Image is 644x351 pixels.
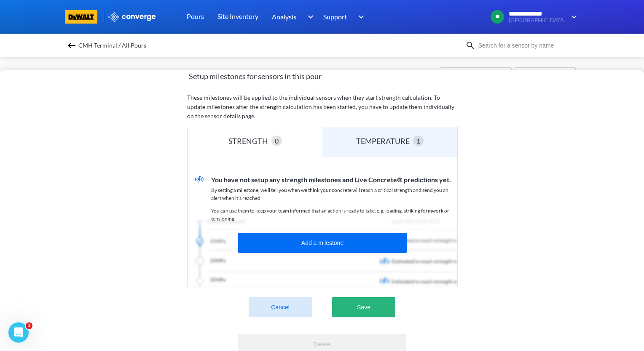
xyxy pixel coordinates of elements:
[228,135,271,147] div: STRENGTH
[509,17,566,24] span: [GEOGRAPHIC_DATA]
[78,40,146,51] span: CMH Terminal / All Pours
[26,322,32,329] span: 1
[272,11,296,22] span: Analysis
[302,12,316,22] img: downArrow.svg
[107,11,156,22] img: logo_ewhite.svg
[211,175,451,183] span: You have not setup any strength milestones and Live Concrete® predictions yet.
[65,10,107,24] a: branding logo
[323,11,347,22] span: Support
[187,70,457,82] span: Setup milestones for sensors in this pour
[356,135,413,147] div: TEMPERATURE
[566,12,579,22] img: downArrow.svg
[465,40,475,51] img: icon-search.svg
[416,136,420,146] span: 1
[8,322,29,343] iframe: Intercom live chat
[332,297,395,317] button: Save
[187,93,457,121] p: These milestones will be applied to the individual sensors when they start strength calculation. ...
[211,186,457,202] p: By setting a milestone, we'll tell you when we think your concrete will reach a critical strength...
[67,40,77,51] img: backspace.svg
[475,41,577,50] input: Search for a sensor by name
[249,297,312,317] button: Cancel
[211,207,457,223] p: You can use them to keep your team informed that an action is ready to take, e.g. loading, striki...
[275,136,279,146] span: 0
[238,233,407,253] button: Add a milestone
[65,10,97,24] img: branding logo
[353,12,366,22] img: downArrow.svg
